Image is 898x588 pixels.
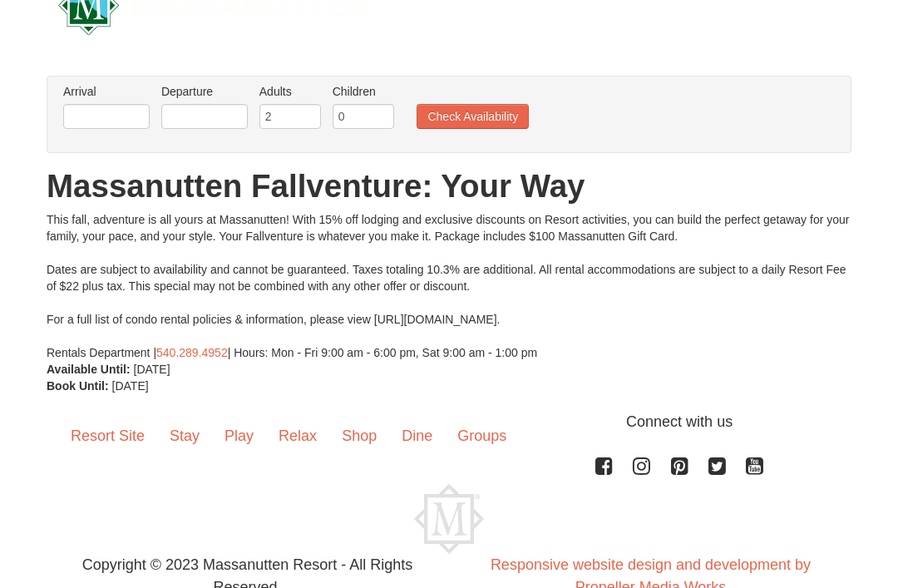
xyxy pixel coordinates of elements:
[266,411,329,462] a: Relax
[212,411,266,462] a: Play
[47,211,851,361] div: This fall, adventure is all yours at Massanutten! With 15% off lodging and exclusive discounts on...
[134,363,170,376] span: [DATE]
[156,346,228,359] a: 540.289.4952
[161,83,248,100] label: Departure
[47,170,851,203] h1: Massanutten Fallventure: Your Way
[389,411,445,462] a: Dine
[112,379,149,393] span: [DATE]
[417,104,529,129] button: Check Availability
[445,411,519,462] a: Groups
[47,379,109,393] strong: Book Until:
[329,411,389,462] a: Shop
[47,363,131,376] strong: Available Until:
[333,83,394,100] label: Children
[259,83,321,100] label: Adults
[58,411,157,462] a: Resort Site
[63,83,150,100] label: Arrival
[157,411,212,462] a: Stay
[414,484,484,554] img: Massanutten Resort Logo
